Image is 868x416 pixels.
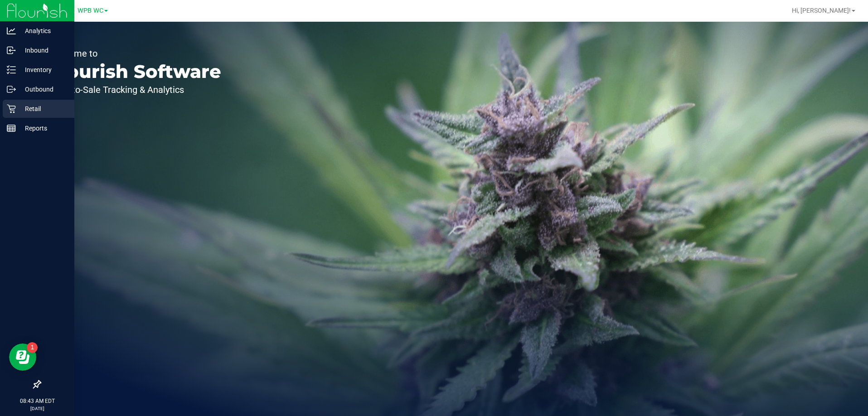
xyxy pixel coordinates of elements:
[16,25,70,36] p: Analytics
[9,343,36,371] iframe: Resource center
[7,65,16,74] inline-svg: Inventory
[7,85,16,94] inline-svg: Outbound
[7,124,16,133] inline-svg: Reports
[4,397,70,405] p: 08:43 AM EDT
[49,49,221,58] p: Welcome to
[4,405,70,412] p: [DATE]
[792,7,851,14] span: Hi, [PERSON_NAME]!
[49,85,221,94] p: Seed-to-Sale Tracking & Analytics
[7,46,16,55] inline-svg: Inbound
[27,342,38,353] iframe: Resource center unread badge
[49,63,221,81] p: Flourish Software
[16,123,70,134] p: Reports
[7,26,16,35] inline-svg: Analytics
[7,104,16,113] inline-svg: Retail
[16,103,70,114] p: Retail
[16,64,70,75] p: Inventory
[78,7,103,15] span: WPB WC
[16,45,70,56] p: Inbound
[16,84,70,95] p: Outbound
